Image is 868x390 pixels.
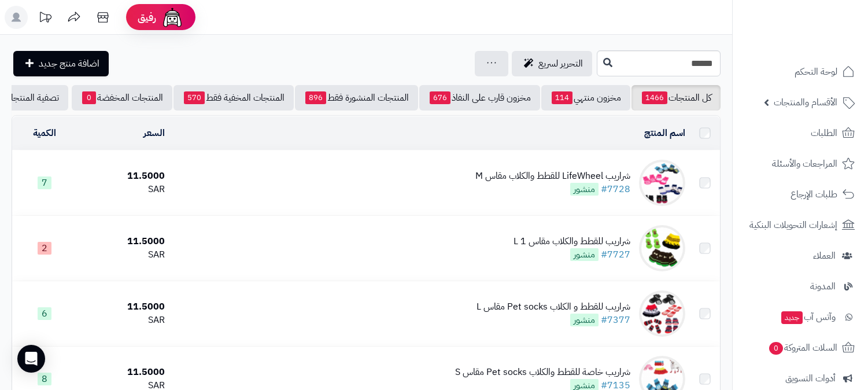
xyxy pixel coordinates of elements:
a: السلات المتروكة0 [740,334,861,362]
a: مخزون قارب على النفاذ676 [419,85,540,111]
a: لوحة التحكم [740,58,861,86]
span: المدونة [810,278,836,295]
span: أدوات التسويق [785,370,836,387]
img: logo-2.png [789,9,857,33]
span: 676 [430,91,450,104]
span: 570 [184,91,205,104]
a: السعر [143,126,165,140]
div: Open Intercom Messenger [17,345,45,373]
div: SAR [81,183,165,196]
img: شراريب للقطط و الكلاب Pet socks مقاس L [639,290,685,337]
a: التحرير لسريع [512,51,592,76]
a: مخزون منتهي114 [541,85,630,111]
span: منشور [570,183,599,196]
a: اسم المنتج [644,126,685,140]
a: اضافة منتج جديد [13,51,109,76]
span: 1466 [642,91,667,104]
span: اضافة منتج جديد [39,57,99,71]
span: جديد [781,311,803,324]
span: طلبات الإرجاع [791,186,837,203]
span: إشعارات التحويلات البنكية [749,217,837,233]
div: SAR [81,314,165,327]
span: رفيق [138,10,156,24]
span: 8 [38,373,51,385]
span: العملاء [813,248,836,264]
span: التحرير لسريع [538,57,583,71]
span: المراجعات والأسئلة [772,156,837,172]
div: 11.5000 [81,170,165,183]
span: 6 [38,307,51,320]
a: تحديثات المنصة [31,6,60,32]
span: 7 [38,176,51,189]
img: شراريب LifeWheel للقطط والكلاب مقاس M [639,160,685,206]
span: 896 [305,91,326,104]
span: وآتس آب [780,309,836,325]
div: 11.5000 [81,300,165,314]
span: الأقسام والمنتجات [774,94,837,111]
a: #7727 [601,248,630,262]
a: الطلبات [740,119,861,147]
a: إشعارات التحويلات البنكية [740,211,861,239]
div: SAR [81,248,165,262]
a: العملاء [740,242,861,270]
a: الكمية [33,126,56,140]
a: المدونة [740,273,861,300]
a: وآتس آبجديد [740,303,861,331]
span: منشور [570,248,599,261]
span: الطلبات [811,125,837,141]
span: 114 [552,91,572,104]
div: شراريب خاصة للقطط والكلاب Pet socks مقاس S [455,366,630,379]
span: منشور [570,314,599,326]
span: 0 [769,342,784,355]
div: شراريب للقطط والكلاب مقاس L 1 [514,235,630,248]
img: ai-face.png [161,6,184,29]
a: المراجعات والأسئلة [740,150,861,178]
span: 0 [82,91,96,104]
span: 2 [38,242,51,255]
span: لوحة التحكم [795,64,837,80]
a: المنتجات المنشورة فقط896 [295,85,418,111]
a: كل المنتجات1466 [631,85,721,111]
div: 11.5000 [81,235,165,248]
div: 11.5000 [81,366,165,379]
span: السلات المتروكة [768,340,837,356]
a: #7728 [601,182,630,196]
a: المنتجات المخفضة0 [72,85,172,111]
span: تصفية المنتجات [3,91,59,105]
a: #7377 [601,313,630,327]
img: شراريب للقطط والكلاب مقاس L 1 [639,225,685,271]
div: شراريب LifeWheel للقطط والكلاب مقاس M [475,170,630,183]
a: المنتجات المخفية فقط570 [173,85,294,111]
div: شراريب للقطط و الكلاب Pet socks مقاس L [477,300,630,314]
a: طلبات الإرجاع [740,181,861,208]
